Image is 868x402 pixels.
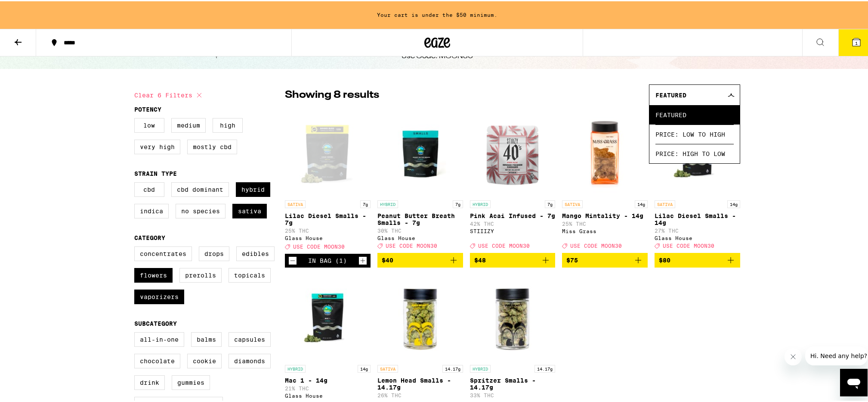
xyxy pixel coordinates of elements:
[134,288,184,303] label: Vaporizers
[470,273,556,359] img: Pure Beauty - Spritzer Smalls - 14.17g
[285,392,371,397] div: Glass House
[358,255,367,264] button: Increment
[134,181,164,196] label: CBD
[470,211,556,218] p: Pink Acai Infused - 7g
[377,376,463,390] p: Lemon Head Smalls - 14.17g
[570,242,622,247] span: USE CODE MOON30
[442,364,463,371] p: 14.17g
[134,374,165,389] label: Drink
[358,364,371,371] p: 14g
[213,117,243,131] label: High
[470,364,491,371] p: HYBRID
[134,233,165,240] legend: Category
[308,256,347,263] div: In Bag (1)
[134,245,192,260] label: Concentrates
[377,252,463,266] button: Add to bag
[377,234,463,240] div: Glass House
[377,109,463,252] a: Open page for Peanut Butter Breath Smalls - 7g from Glass House
[171,181,229,196] label: CBD Dominant
[377,109,463,195] img: Glass House - Peanut Butter Breath Smalls - 7g
[191,331,222,346] label: Balms
[474,256,486,262] span: $48
[562,227,648,233] div: Miss Grass
[655,227,740,232] p: 27% THC
[562,199,583,207] p: SATIVA
[134,83,204,105] button: Clear 6 filters
[285,227,371,232] p: 25% THC
[478,242,530,247] span: USE CODE MOON30
[470,252,556,266] button: Add to bag
[386,242,437,247] span: USE CODE MOON30
[377,273,463,359] img: Pure Beauty - Lemon Head Smalls - 14.17g
[293,243,345,248] span: USE CODE MOON30
[134,138,180,153] label: Very High
[134,117,164,131] label: Low
[655,234,740,240] div: Glass House
[470,109,556,252] a: Open page for Pink Acai Infused - 7g from STIIIZY
[288,255,297,264] button: Decrement
[360,199,371,207] p: 7g
[566,256,578,262] span: $75
[402,50,473,60] div: Use Code: MOON30
[562,211,648,218] p: Mango Mintality - 14g
[285,384,371,390] p: 21% THC
[171,117,206,131] label: Medium
[562,109,648,252] a: Open page for Mango Mintality - 14g from Miss Grass
[534,364,555,371] p: 14.17g
[655,143,734,162] span: Price: High to Low
[134,319,177,326] legend: Subcategory
[377,211,463,225] p: Peanut Butter Breath Smalls - 7g
[655,211,740,225] p: Lilac Diesel Smalls - 14g
[655,252,740,266] button: Add to bag
[470,227,556,233] div: STIIIZY
[285,273,371,359] img: Glass House - Mac 1 - 14g
[562,252,648,266] button: Add to bag
[199,245,229,260] label: Drops
[377,391,463,397] p: 26% THC
[470,220,556,225] p: 42% THC
[453,199,463,207] p: 7g
[134,169,177,176] legend: Strain Type
[176,203,225,217] label: No Species
[655,104,734,123] span: Featured
[236,245,275,260] label: Edibles
[229,331,271,346] label: Capsules
[134,105,161,112] legend: Potency
[229,267,271,281] label: Topicals
[285,364,306,371] p: HYBRID
[134,203,169,217] label: Indica
[229,352,271,367] label: Diamonds
[545,199,555,207] p: 7g
[655,123,734,143] span: Price: Low to High
[285,199,306,207] p: SATIVA
[727,199,740,207] p: 14g
[655,90,686,97] span: Featured
[232,203,267,217] label: Sativa
[172,374,210,389] label: Gummies
[285,234,371,240] div: Glass House
[470,109,556,195] img: STIIIZY - Pink Acai Infused - 7g
[134,352,180,367] label: Chocolate
[236,181,270,196] label: Hybrid
[187,352,222,367] label: Cookie
[655,199,675,207] p: SATIVA
[179,267,222,281] label: Prerolls
[663,242,714,247] span: USE CODE MOON30
[377,199,398,207] p: HYBRID
[562,109,648,195] img: Miss Grass - Mango Mintality - 14g
[840,368,868,395] iframe: Button to launch messaging window
[285,87,379,101] p: Showing 8 results
[285,211,371,225] p: Lilac Diesel Smalls - 7g
[187,138,237,153] label: Mostly CBD
[855,39,858,44] span: 1
[134,331,184,346] label: All-In-One
[635,199,648,207] p: 14g
[285,376,371,383] p: Mac 1 - 14g
[377,227,463,232] p: 30% THC
[377,364,398,371] p: SATIVA
[285,109,371,252] a: Open page for Lilac Diesel Smalls - 7g from Glass House
[470,391,556,397] p: 33% THC
[382,256,393,262] span: $40
[562,220,648,225] p: 25% THC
